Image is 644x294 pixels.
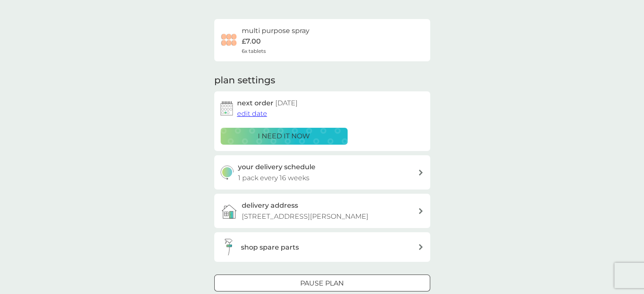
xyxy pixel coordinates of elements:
[221,128,348,145] button: i need it now
[214,155,430,190] button: your delivery schedule1 pack every 16 weeks
[242,25,310,36] h6: multi purpose spray
[237,108,267,119] button: edit date
[221,32,238,49] img: multi purpose spray
[242,47,266,55] span: 6x tablets
[237,98,298,109] h2: next order
[242,211,368,222] p: [STREET_ADDRESS][PERSON_NAME]
[242,36,261,47] p: £7.00
[242,200,298,211] h3: delivery address
[275,99,298,107] span: [DATE]
[214,194,430,228] a: delivery address[STREET_ADDRESS][PERSON_NAME]
[214,74,275,87] h2: plan settings
[238,173,310,184] p: 1 pack every 16 weeks
[300,278,344,289] p: Pause plan
[238,162,315,173] h3: your delivery schedule
[214,275,430,291] button: Pause plan
[237,110,267,118] span: edit date
[258,131,310,142] p: i need it now
[241,242,299,253] h3: shop spare parts
[214,232,430,262] button: shop spare parts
